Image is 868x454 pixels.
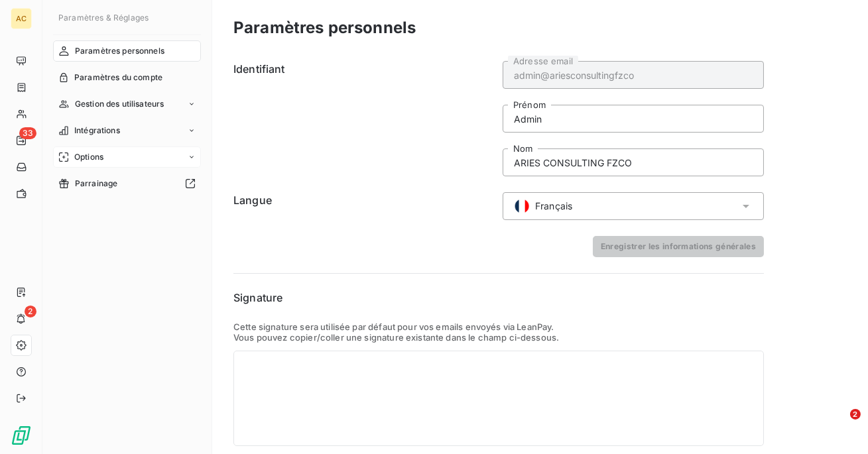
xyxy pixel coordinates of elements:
img: Logo LeanPay [11,425,32,446]
a: Options [53,146,201,168]
h6: Identifiant [233,61,495,176]
a: Paramètres personnels [53,40,201,62]
p: Vous pouvez copier/coller une signature existante dans le champ ci-dessous. [233,332,764,343]
span: Paramètres personnels [75,45,164,57]
iframe: Intercom live chat [823,409,855,441]
span: Gestion des utilisateurs [75,98,164,110]
a: Paramètres du compte [53,67,201,88]
a: Parrainage [53,173,201,194]
span: Parrainage [75,178,118,190]
span: 2 [25,306,36,317]
h6: Langue [233,192,495,220]
input: placeholder [503,61,764,89]
button: Enregistrer les informations générales [593,236,764,257]
div: AC [11,8,32,29]
span: Intégrations [74,125,120,137]
h3: Paramètres personnels [233,16,416,40]
span: Options [74,151,103,163]
p: Cette signature sera utilisée par défaut pour vos emails envoyés via LeanPay. [233,321,764,332]
span: Paramètres & Réglages [58,13,149,23]
span: Français [535,199,572,213]
h6: Signature [233,290,764,306]
span: Paramètres du compte [74,72,162,84]
input: placeholder [503,148,764,176]
a: 33 [11,130,31,151]
a: Intégrations [53,120,201,141]
span: 2 [850,409,861,420]
a: Gestion des utilisateurs [53,93,201,115]
span: 33 [19,127,36,139]
input: placeholder [503,105,764,133]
